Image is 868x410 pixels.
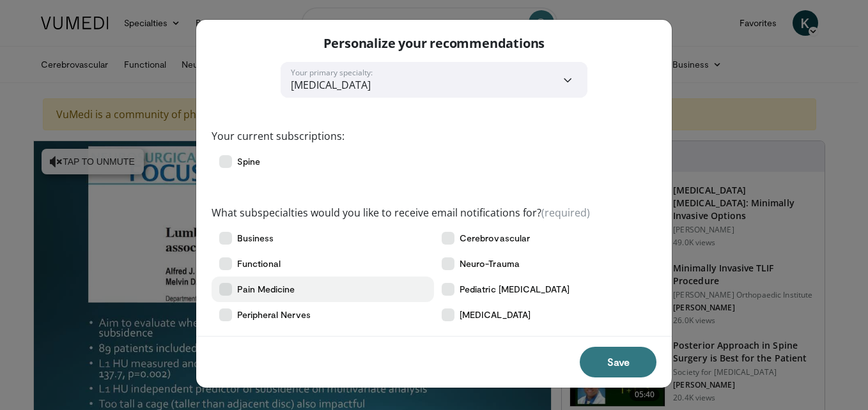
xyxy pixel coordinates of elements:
span: Pediatric [MEDICAL_DATA] [460,283,570,296]
span: Cerebrovascular [460,232,530,245]
span: Business [237,232,274,245]
label: What subspecialties would you like to receive email notifications for? [212,205,590,220]
span: Functional [237,257,281,270]
span: (required) [541,206,590,220]
label: Your current subscriptions: [212,128,345,144]
button: Save [580,347,656,377]
span: Peripheral Nerves [237,308,311,321]
span: Pain Medicine [237,283,295,296]
span: Spine [237,155,260,168]
span: Neuro-Trauma [460,257,520,270]
span: [MEDICAL_DATA] [460,308,531,321]
p: Personalize your recommendations [323,35,545,52]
